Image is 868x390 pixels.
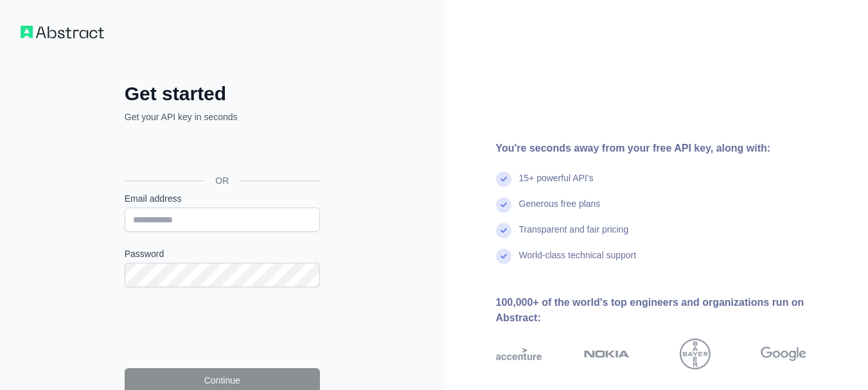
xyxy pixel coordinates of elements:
div: Transparent and fair pricing [519,223,629,249]
div: Generous free plans [519,197,601,223]
img: check mark [496,223,511,238]
img: bayer [680,339,711,369]
img: check mark [496,172,511,187]
iframe: To enrich screen reader interactions, please activate Accessibility in Grammarly extension settings [118,137,324,166]
label: Password [125,247,320,260]
img: google [761,339,806,369]
label: Email address [125,192,320,205]
img: check mark [496,197,511,213]
div: 100,000+ of the world's top engineers and organizations run on Abstract: [496,295,848,326]
h2: Get started [125,82,320,105]
div: You're seconds away from your free API key, along with: [496,141,848,156]
div: 15+ powerful API's [519,172,594,197]
img: accenture [496,339,542,369]
img: nokia [584,339,630,369]
img: check mark [496,249,511,264]
iframe: reCAPTCHA [125,303,320,353]
div: World-class technical support [519,249,637,274]
img: Workflow [21,26,104,39]
span: OR [205,174,239,187]
p: Get your API key in seconds [125,111,320,123]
